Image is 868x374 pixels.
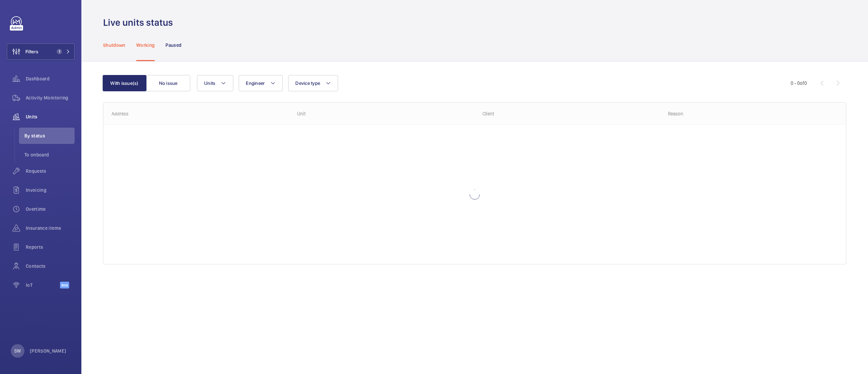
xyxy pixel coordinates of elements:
[204,80,215,86] span: Units
[102,75,146,91] button: With issue(s)
[60,282,69,288] span: Beta
[26,244,75,250] span: Reports
[26,187,75,193] span: Invoicing
[165,42,181,49] p: Paused
[136,42,155,49] p: Working
[246,80,265,86] span: Engineer
[26,225,75,231] span: Insurance items
[288,75,338,91] button: Device type
[791,81,807,86] span: 0 - 0 0
[800,80,804,86] span: of
[26,282,60,288] span: IoT
[26,206,75,212] span: Overtime
[103,16,177,29] h1: Live units status
[24,132,75,139] span: By status
[103,42,125,49] p: Shutdown
[197,75,233,91] button: Units
[239,75,283,91] button: Engineer
[57,49,62,54] span: 1
[146,75,190,91] button: No issue
[26,263,75,269] span: Contacts
[25,48,38,55] span: Filters
[30,348,66,354] p: [PERSON_NAME]
[26,113,75,120] span: Units
[295,80,320,86] span: Device type
[26,168,75,174] span: Requests
[26,94,75,101] span: Activity Monitoring
[26,75,75,82] span: Dashboard
[7,43,75,60] button: Filters1
[24,151,75,158] span: To onboard
[14,348,21,354] p: SW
